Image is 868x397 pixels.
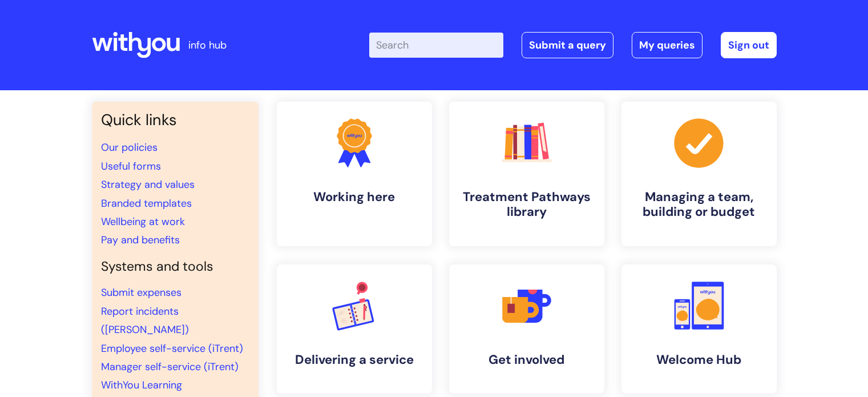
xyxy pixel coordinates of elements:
a: Report incidents ([PERSON_NAME]) [101,304,189,336]
a: Manager self-service (iTrent) [101,360,239,374]
a: Pay and benefits [101,233,180,247]
h4: Get involved [458,352,595,367]
a: My queries [632,32,703,58]
h4: Working here [286,190,423,204]
h4: Treatment Pathways library [458,190,595,220]
h4: Systems and tools [101,259,249,275]
a: Submit a query [522,32,613,58]
div: | - [369,32,777,58]
a: Working here [277,102,432,246]
a: Employee self-service (iTrent) [101,342,243,355]
input: Search [369,33,503,58]
a: Our policies [101,141,158,154]
h4: Delivering a service [286,352,423,367]
a: Wellbeing at work [101,215,185,228]
a: Get involved [449,264,604,394]
a: Treatment Pathways library [449,102,604,246]
a: WithYou Learning [101,378,182,392]
a: Managing a team, building or budget [621,102,777,246]
a: Submit expenses [101,286,181,299]
h3: Quick links [101,111,249,129]
a: Delivering a service [277,264,432,394]
a: Branded templates [101,197,192,210]
h4: Managing a team, building or budget [631,190,768,220]
h4: Welcome Hub [631,352,768,367]
a: Sign out [721,32,777,58]
a: Useful forms [101,159,161,173]
p: info hub [188,36,227,54]
a: Welcome Hub [621,264,777,394]
a: Strategy and values [101,178,195,191]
